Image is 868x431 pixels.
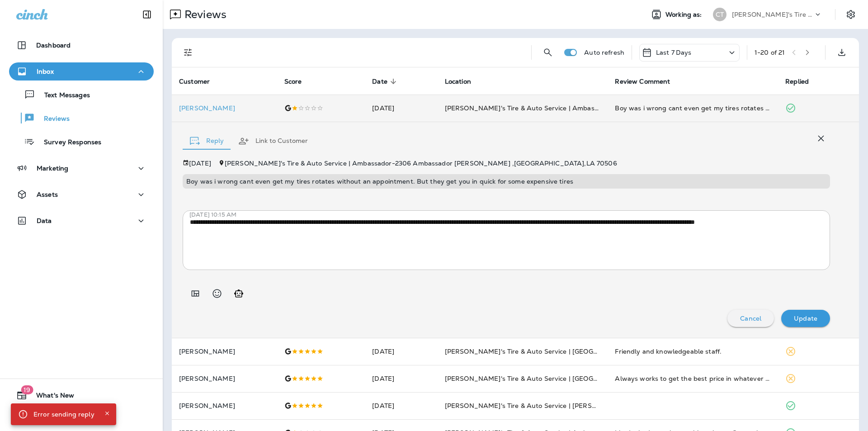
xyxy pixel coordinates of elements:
span: Date [372,77,399,85]
button: Update [781,310,830,327]
p: Auto refresh [584,49,624,56]
td: [DATE] [365,365,437,392]
button: Collapse Sidebar [134,5,160,24]
td: [DATE] [365,95,437,122]
button: Filters [179,43,197,62]
button: Search Reviews [539,43,557,62]
td: [DATE] [365,338,437,365]
p: Inbox [37,68,54,75]
p: Reviews [181,8,226,21]
div: CT [713,8,726,21]
button: Reviews [9,109,154,128]
p: [PERSON_NAME] [179,104,270,112]
button: Close [102,408,113,419]
button: Inbox [9,62,154,81]
button: Text Messages [9,85,154,104]
p: Reviews [35,115,70,123]
div: Always works to get the best price in whatever service I bring my car in to have done. Just put 3... [615,374,771,383]
button: Settings [843,6,859,23]
span: Score [284,78,302,85]
td: [DATE] [365,392,437,419]
p: [DATE] [189,160,211,167]
span: Customer [179,77,222,85]
div: Friendly and knowledgeable staff. [615,347,771,356]
span: Location [445,78,471,85]
button: Add in a premade template [186,284,204,303]
p: Last 7 Days [656,49,692,56]
span: [PERSON_NAME]'s Tire & Auto Service | [GEOGRAPHIC_DATA] [445,374,643,383]
p: [PERSON_NAME] [179,348,270,355]
div: Boy was i wrong cant even get my tires rotates without an appointment. But they get you in quick ... [615,104,771,113]
button: Marketing [9,159,154,177]
span: [PERSON_NAME]'s Tire & Auto Service | [PERSON_NAME] [445,402,628,410]
span: [PERSON_NAME]'s Tire & Auto Service | [GEOGRAPHIC_DATA] [445,347,643,355]
span: Customer [179,78,210,85]
p: Data [37,217,52,224]
span: Location [445,77,483,85]
button: Dashboard [9,36,154,54]
p: [PERSON_NAME]'s Tire & Auto [732,11,813,18]
p: Dashboard [36,42,71,49]
button: Survey Responses [9,132,154,151]
div: Error sending reply [33,406,94,422]
p: [DATE] 10:15 AM [189,211,837,218]
span: Review Comment [615,78,670,85]
p: [PERSON_NAME] [179,375,270,382]
p: [PERSON_NAME] [179,402,270,409]
span: Score [284,77,314,85]
span: What's New [27,392,74,403]
span: Review Comment [615,77,682,85]
span: [PERSON_NAME]'s Tire & Auto Service | Ambassador [445,104,612,112]
span: [PERSON_NAME]'s Tire & Auto Service | Ambassador - 2306 Ambassador [PERSON_NAME] , [GEOGRAPHIC_DA... [225,159,617,167]
div: 1 - 20 of 21 [755,49,785,56]
p: Text Messages [35,91,90,100]
span: Replied [785,78,809,85]
button: Select an emoji [208,284,226,303]
button: Link to Customer [231,125,315,157]
p: Update [794,315,817,322]
p: Cancel [740,315,761,322]
p: Boy was i wrong cant even get my tires rotates without an appointment. But they get you in quick ... [186,178,826,185]
button: Reply [183,125,231,157]
button: Export as CSV [833,43,851,62]
p: Marketing [37,165,68,172]
button: Data [9,212,154,230]
span: 19 [21,385,33,394]
button: Assets [9,185,154,204]
span: Working as: [665,11,704,19]
div: Click to view Customer Drawer [179,104,270,112]
p: Survey Responses [35,138,101,147]
button: 19What's New [9,386,154,404]
button: Support [9,408,154,426]
button: Generate AI response [230,284,248,303]
p: Assets [37,191,58,198]
button: Cancel [727,310,774,327]
span: Date [372,78,387,85]
span: Replied [785,77,821,85]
